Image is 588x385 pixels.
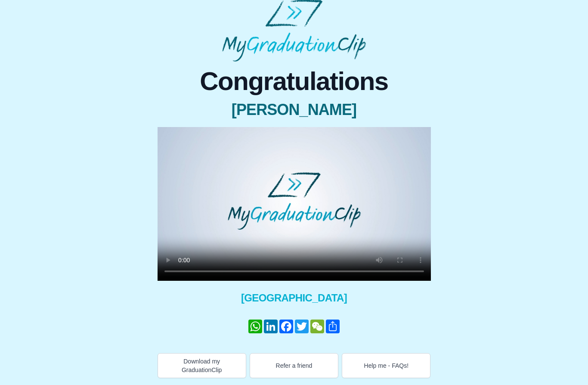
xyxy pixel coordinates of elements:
[294,320,309,333] a: Twitter
[263,320,279,333] a: LinkedIn
[158,291,431,305] span: [GEOGRAPHIC_DATA]
[309,320,325,333] a: WeChat
[342,353,430,378] button: Help me - FAQs!
[279,320,294,333] a: Facebook
[158,353,246,378] button: Download my GraduationClip
[158,101,431,118] span: [PERSON_NAME]
[158,68,431,94] span: Congratulations
[250,353,338,378] button: Refer a friend
[248,320,263,333] a: WhatsApp
[325,320,340,333] a: Share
